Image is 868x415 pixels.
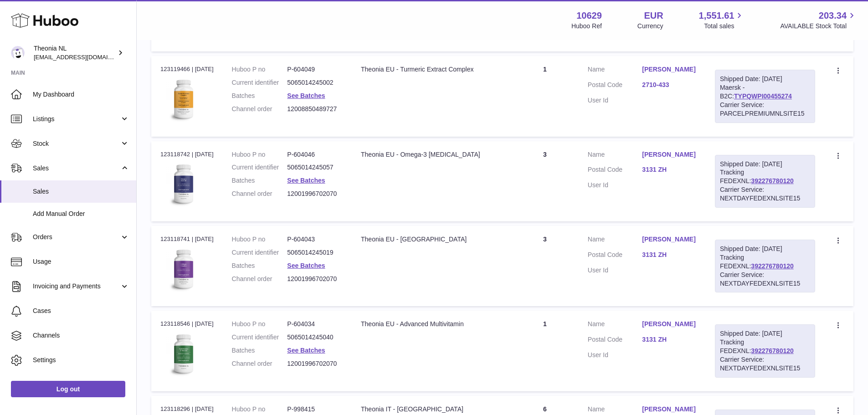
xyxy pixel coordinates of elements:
a: See Batches [287,262,325,269]
dt: Huboo P no [232,65,288,74]
dd: 5065014245040 [287,333,343,342]
dt: Huboo P no [232,150,288,159]
span: 203.34 [819,10,847,22]
a: 392276780120 [751,177,793,184]
dt: Channel order [232,105,288,113]
div: Shipped Date: [DATE] [720,160,810,169]
div: Tracking FEDEXNL: [715,155,815,208]
span: Total sales [704,22,745,31]
dt: Current identifier [232,333,288,342]
dd: P-998415 [287,405,343,414]
div: Tracking FEDEXNL: [715,240,815,292]
dt: User Id [588,351,642,359]
div: 123118741 | [DATE] [160,235,214,243]
dt: Huboo P no [232,405,288,414]
div: Theonia IT - [GEOGRAPHIC_DATA] [361,405,502,414]
span: Usage [33,257,129,266]
span: Stock [33,139,120,148]
img: 106291725893031.jpg [160,77,206,122]
dt: Postal Code [588,335,642,346]
dt: Postal Code [588,81,642,92]
dt: Current identifier [232,248,288,257]
a: See Batches [287,92,325,99]
dt: Current identifier [232,163,288,172]
div: 123118546 | [DATE] [160,320,214,328]
a: [PERSON_NAME] [642,320,697,328]
div: Tracking FEDEXNL: [715,324,815,377]
dt: Huboo P no [232,235,288,244]
dd: P-604034 [287,320,343,328]
a: [PERSON_NAME] [642,65,697,74]
dd: 5065014245057 [287,163,343,172]
a: 392276780120 [751,262,793,270]
span: My Dashboard [33,90,129,99]
td: 1 [511,56,579,136]
dt: Name [588,65,642,76]
dt: User Id [588,181,642,190]
div: 123118742 | [DATE] [160,150,214,159]
dd: 5065014245019 [287,248,343,257]
div: Theonia EU - Advanced Multivitamin [361,320,502,328]
a: [PERSON_NAME] [642,235,697,244]
a: 3131 ZH [642,251,697,259]
dt: Postal Code [588,251,642,261]
span: Add Manual Order [33,210,129,218]
span: Settings [33,356,129,364]
a: 203.34 AVAILABLE Stock Total [780,10,857,31]
dd: 12001996702070 [287,359,343,368]
span: AVAILABLE Stock Total [780,22,857,31]
dt: Name [588,235,642,246]
a: See Batches [287,177,325,184]
div: Carrier Service: PARCELPREMIUMNLSITE15 [720,101,810,118]
div: Currency [637,22,663,31]
div: Carrier Service: NEXTDAYFEDEXNLSITE15 [720,185,810,203]
dd: 5065014245002 [287,78,343,87]
dt: Current identifier [232,78,288,87]
a: [PERSON_NAME] [642,405,697,414]
dt: Channel order [232,359,288,368]
dt: Batches [232,346,288,355]
a: [PERSON_NAME] [642,150,697,159]
dt: Channel order [232,190,288,198]
div: Maersk - B2C: [715,70,815,123]
dt: Huboo P no [232,320,288,328]
a: 1,551.61 Total sales [699,10,745,31]
div: Carrier Service: NEXTDAYFEDEXNLSITE15 [720,271,810,288]
dt: User Id [588,266,642,275]
div: Shipped Date: [DATE] [720,75,810,83]
img: 106291725893172.jpg [160,246,206,292]
div: Theonia EU - [GEOGRAPHIC_DATA] [361,235,502,244]
strong: 10629 [576,10,602,22]
div: Shipped Date: [DATE] [720,245,810,253]
span: 1,551.61 [699,10,734,22]
td: 3 [511,141,579,221]
div: Shipped Date: [DATE] [720,329,810,338]
dt: Batches [232,261,288,270]
dd: P-604049 [287,65,343,74]
span: Sales [33,187,129,196]
img: internalAdmin-10629@internal.huboo.com [11,46,25,60]
dt: Name [588,320,642,331]
div: Theonia NL [34,44,116,61]
a: 392276780120 [751,347,793,354]
a: 3131 ZH [642,335,697,344]
dt: Channel order [232,275,288,283]
img: 106291725893086.jpg [160,161,206,207]
span: Channels [33,331,129,340]
div: Theonia EU - Omega-3 [MEDICAL_DATA] [361,150,502,159]
a: Log out [11,381,125,397]
a: 2710-433 [642,81,697,89]
dd: 12001996702070 [287,190,343,198]
dt: User Id [588,96,642,105]
span: Listings [33,115,120,123]
span: [EMAIL_ADDRESS][DOMAIN_NAME] [34,53,134,61]
dt: Batches [232,92,288,100]
dt: Name [588,150,642,161]
dt: Batches [232,176,288,185]
div: Theonia EU - Turmeric Extract Complex [361,65,502,74]
span: Sales [33,164,120,173]
a: TYPQWPI00455274 [734,92,792,100]
a: See Batches [287,347,325,354]
dd: 12008850489727 [287,105,343,113]
span: Orders [33,233,120,241]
